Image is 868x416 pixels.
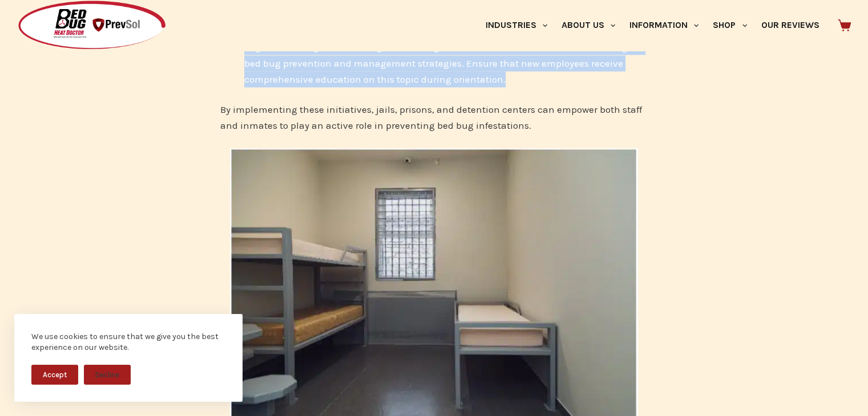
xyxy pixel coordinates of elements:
[31,331,225,353] div: We use cookies to ensure that we give you the best experience on our website.
[220,101,648,133] p: By implementing these initiatives, jails, prisons, and detention centers can empower both staff a...
[9,5,43,39] button: Open LiveChat chat widget
[244,39,648,87] li: Regular Training: Schedule regular training sessions for staff to refresh their knowledge of bed ...
[31,365,78,385] button: Accept
[84,365,131,385] button: Decline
